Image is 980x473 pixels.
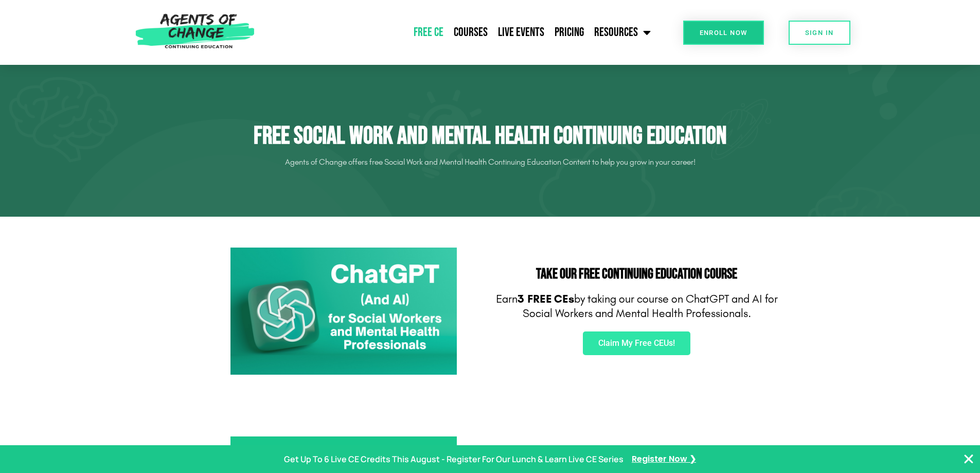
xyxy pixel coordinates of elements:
[518,292,574,306] b: 3 FREE CEs
[700,29,747,36] span: Enroll Now
[963,453,975,465] button: Close Banner
[493,20,549,45] a: Live Events
[683,21,764,45] a: Enroll Now
[583,331,690,355] a: Claim My Free CEUs!
[284,452,623,467] p: Get Up To 6 Live CE Credits This August - Register For Our Lunch & Learn Live CE Series
[495,292,778,321] p: Earn by taking our course on ChatGPT and AI for Social Workers and Mental Health Professionals.
[449,20,493,45] a: Courses
[632,452,696,467] a: Register Now ❯
[260,20,656,45] nav: Menu
[805,29,834,36] span: SIGN IN
[408,20,449,45] a: Free CE
[549,20,589,45] a: Pricing
[495,267,778,282] h2: Take Our FREE Continuing Education Course
[598,339,675,347] span: Claim My Free CEUs!
[789,21,850,45] a: SIGN IN
[202,121,778,151] h1: Free Social Work and Mental Health Continuing Education
[589,20,656,45] a: Resources
[202,154,778,170] p: Agents of Change offers free Social Work and Mental Health Continuing Education Content to help y...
